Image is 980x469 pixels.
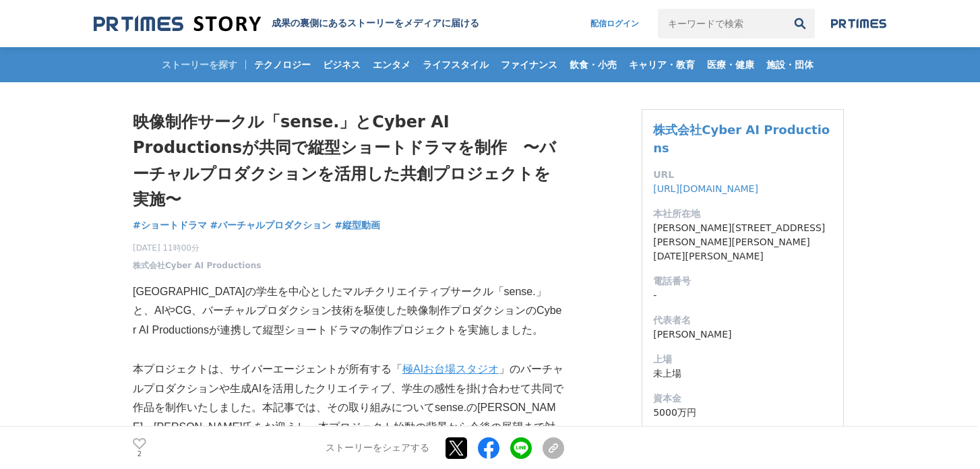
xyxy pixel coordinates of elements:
[133,109,564,213] h1: 映像制作サークル「sense.」とCyber AI Productionsが共同で縦型ショートドラマを制作 〜バーチャルプロダクションを活用した共創プロジェクトを実施〜
[133,451,146,458] p: 2
[653,367,832,381] dd: 未上場
[133,219,207,231] span: #ショートドラマ
[334,219,380,231] span: #縦型動画
[417,47,494,82] a: ライフスタイル
[367,47,416,82] a: エンタメ
[417,59,494,71] span: ライフスタイル
[653,406,832,420] dd: 5000万円
[653,392,832,406] dt: 資本金
[367,59,416,71] span: エンタメ
[210,219,332,231] span: #バーチャルプロダクション
[702,47,760,82] a: 医療・健康
[133,259,261,272] a: 株式会社Cyber AI Productions
[658,9,785,38] input: キーワードで検索
[831,18,886,29] img: prtimes
[653,288,832,303] dd: -
[133,360,564,457] p: 本プロジェクトは、サイバーエージェントが所有する「 」のバーチャルプロダクションや生成AIを活用したクリエイティブ、学生の感性を掛け合わせて共同で作品を制作いたしました。本記事では、その取り組み...
[133,282,564,340] p: [GEOGRAPHIC_DATA]の学生を中心としたマルチクリエイティブサークル「sense.」と、AIやCG、バーチャルプロダクション技術を駆使した映像制作プロダクションのCyber AI P...
[653,221,832,263] dd: [PERSON_NAME][STREET_ADDRESS][PERSON_NAME][PERSON_NAME][DATE][PERSON_NAME]
[94,15,261,33] img: 成果の裏側にあるストーリーをメディアに届ける
[317,59,366,71] span: ビジネス
[564,47,622,82] a: 飲食・小売
[133,242,261,254] span: [DATE] 11時00分
[653,352,832,367] dt: 上場
[702,59,760,71] span: 医療・健康
[402,363,499,375] a: 極AIお台場スタジオ
[577,9,652,38] a: 配信ログイン
[653,313,832,327] dt: 代表者名
[653,207,832,221] dt: 本社所在地
[653,123,830,155] a: 株式会社Cyber AI Productions
[653,274,832,288] dt: 電話番号
[564,59,622,71] span: 飲食・小売
[249,59,316,71] span: テクノロジー
[249,47,316,82] a: テクノロジー
[623,59,700,71] span: キャリア・教育
[495,59,563,71] span: ファイナンス
[761,47,819,82] a: 施設・団体
[761,59,819,71] span: 施設・団体
[653,183,758,194] a: [URL][DOMAIN_NAME]
[785,9,815,38] button: 検索
[334,218,380,232] a: #縦型動画
[210,218,332,232] a: #バーチャルプロダクション
[133,218,207,232] a: #ショートドラマ
[653,327,832,342] dd: [PERSON_NAME]
[272,18,479,30] h2: 成果の裏側にあるストーリーをメディアに届ける
[653,168,832,182] dt: URL
[495,47,563,82] a: ファイナンス
[317,47,366,82] a: ビジネス
[94,15,479,33] a: 成果の裏側にあるストーリーをメディアに届ける 成果の裏側にあるストーリーをメディアに届ける
[623,47,700,82] a: キャリア・教育
[326,442,429,454] p: ストーリーをシェアする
